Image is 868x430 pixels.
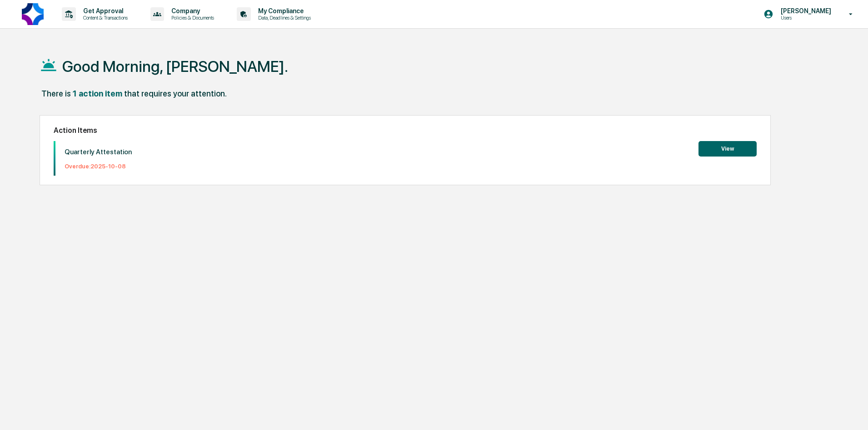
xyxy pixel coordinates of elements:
p: Content & Transactions [76,15,132,21]
div: that requires your attention. [124,89,227,98]
p: Data, Deadlines & Settings [251,15,315,21]
div: There is [41,89,71,98]
p: My Compliance [251,7,315,15]
h2: Action Items [54,126,757,135]
p: Users [773,15,836,21]
p: Quarterly Attestation [65,148,132,156]
div: 1 action item [73,89,122,98]
p: Company [164,7,219,15]
h1: Good Morning, [PERSON_NAME]. [62,57,288,76]
button: View [698,141,757,157]
p: Policies & Documents [164,15,219,21]
a: View [698,144,757,152]
img: logo [22,3,44,25]
p: [PERSON_NAME] [773,7,836,15]
p: Overdue: 2025-10-08 [65,163,132,170]
p: Get Approval [76,7,132,15]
